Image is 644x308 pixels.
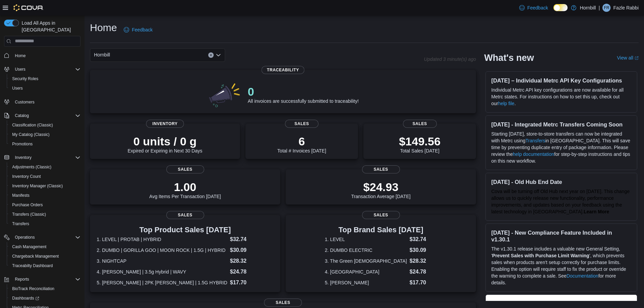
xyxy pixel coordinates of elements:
[362,211,400,219] span: Sales
[9,75,41,83] a: Security Roles
[484,52,534,63] h2: What's new
[7,261,83,270] button: Traceabilty Dashboard
[97,226,273,234] h3: Top Product Sales [DATE]
[12,275,32,283] button: Reports
[491,179,631,185] h3: [DATE] - Old Hub End Date
[491,77,631,84] h3: [DATE] – Individual Metrc API Key Configurations
[7,120,83,130] button: Classification (Classic)
[9,191,80,199] span: Manifests
[12,98,37,106] a: Customers
[230,279,273,287] dd: $17.70
[248,85,359,98] p: 0
[7,219,83,229] button: Transfers
[12,275,80,283] span: Reports
[9,140,80,148] span: Promotions
[277,135,326,153] div: Total # Invoices [DATE]
[9,201,46,209] a: Purchase Orders
[12,65,28,73] button: Users
[264,299,302,307] span: Sales
[9,84,25,92] a: Users
[14,4,44,11] img: Cova
[12,52,28,60] a: Home
[7,181,83,191] button: Inventory Manager (Classic)
[492,253,589,258] strong: Prevent Sales with Purchase Limit Warning
[7,130,83,139] button: My Catalog (Classic)
[208,52,214,58] button: Clear input
[9,131,52,139] a: My Catalog (Classic)
[12,122,53,128] span: Classification (Classic)
[410,235,437,243] dd: $32.74
[410,257,437,265] dd: $28.32
[12,193,29,198] span: Manifests
[12,202,43,208] span: Purchase Orders
[604,4,609,12] span: FR
[325,226,437,234] h3: Top Brand Sales [DATE]
[94,51,110,59] span: Hornbill
[498,101,514,106] a: help file
[128,135,202,153] div: Expired or Expiring in Next 30 Days
[12,254,59,259] span: Chargeback Management
[7,252,83,261] button: Chargeback Management
[12,286,54,291] span: BioTrack Reconciliation
[9,220,80,228] span: Transfers
[9,220,32,228] a: Transfers
[1,233,83,242] button: Operations
[146,120,184,128] span: Inventory
[517,1,551,15] a: Feedback
[12,174,41,179] span: Inventory Count
[15,235,35,240] span: Operations
[9,84,80,92] span: Users
[97,279,227,286] dt: 5. [PERSON_NAME] | 2PK [PERSON_NAME] | 1.5G HYBRID
[9,285,80,293] span: BioTrack Reconciliation
[262,66,305,74] span: Traceability
[9,252,80,260] span: Chargeback Management
[128,135,202,148] p: 0 units / 0 g
[12,112,80,120] span: Catalog
[491,245,631,286] p: The v1.30.1 release includes a valuable new General Setting, ' ', which prevents sales when produ...
[410,279,437,287] dd: $17.70
[166,211,204,219] span: Sales
[1,153,83,162] button: Inventory
[9,121,80,129] span: Classification (Classic)
[149,180,221,194] p: 1.00
[15,155,31,160] span: Inventory
[491,131,631,164] p: Starting [DATE], store-to-store transfers can now be integrated with Metrc using in [GEOGRAPHIC_D...
[599,4,600,12] p: |
[15,67,25,72] span: Users
[580,4,596,12] p: Hornbill
[424,56,476,62] p: Updated 3 minute(s) ago
[7,139,83,149] button: Promotions
[15,99,34,105] span: Customers
[410,246,437,254] dd: $30.09
[15,277,29,282] span: Reports
[12,65,80,73] span: Users
[399,135,440,153] div: Total Sales [DATE]
[97,247,227,254] dt: 2. DUMBO | GORILLA GOO | MOON ROCK | 1.5G | HYBRID
[325,279,407,286] dt: 5. [PERSON_NAME]
[351,180,411,199] div: Transaction Average [DATE]
[7,74,83,84] button: Security Roles
[9,163,80,171] span: Adjustments (Classic)
[9,172,44,181] a: Inventory Count
[97,268,227,275] dt: 4. [PERSON_NAME] | 3.5g Hybrid | WAVY
[230,257,273,265] dd: $28.32
[325,268,407,275] dt: 4. [GEOGRAPHIC_DATA]
[121,23,155,37] a: Feedback
[491,121,631,128] h3: [DATE] - Integrated Metrc Transfers Coming Soon
[399,135,440,148] p: $149.56
[207,81,242,108] img: 0
[7,242,83,252] button: Cash Management
[491,189,629,214] span: Cova will be turning off Old Hub next year on [DATE]. This change allows us to quickly release ne...
[325,236,407,243] dt: 1. LEVEL
[9,294,42,302] a: Dashboards
[602,4,611,12] div: Fazle Rabbi
[9,243,49,251] a: Cash Management
[12,263,53,268] span: Traceabilty Dashboard
[12,51,80,60] span: Home
[12,233,38,241] button: Operations
[12,98,80,106] span: Customers
[12,295,39,301] span: Dashboards
[617,55,639,61] a: View allExternal link
[1,275,83,284] button: Reports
